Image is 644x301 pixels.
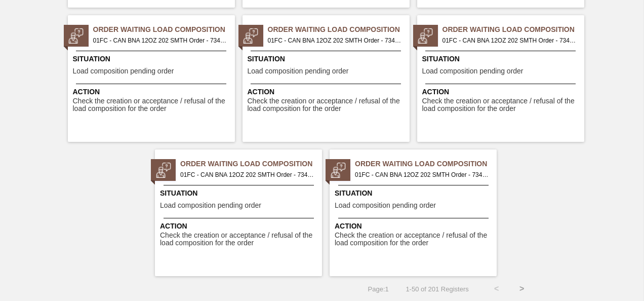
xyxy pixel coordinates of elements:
[160,221,319,232] span: Action
[335,232,494,247] span: Check the creation or acceptance / refusal of the load composition for the order
[248,54,407,64] span: Situation
[335,188,494,199] span: Situation
[335,221,494,232] span: Action
[180,169,314,180] span: 01FC - CAN BNA 12OZ 202 SMTH Order - 734257
[268,24,410,35] span: Order Waiting Load Composition
[368,285,389,293] span: Page : 1
[248,67,349,75] span: Load composition pending order
[248,97,407,113] span: Check the creation or acceptance / refusal of the load composition for the order
[160,232,319,247] span: Check the creation or acceptance / refusal of the load composition for the order
[355,169,489,180] span: 01FC - CAN BNA 12OZ 202 SMTH Order - 734258
[93,24,235,35] span: Order Waiting Load Composition
[160,188,319,199] span: Situation
[160,202,261,209] span: Load composition pending order
[268,35,401,46] span: 01FC - CAN BNA 12OZ 202 SMTH Order - 734255
[442,35,576,46] span: 01FC - CAN BNA 12OZ 202 SMTH Order - 734256
[331,163,346,178] img: status
[243,28,258,44] img: status
[68,28,84,44] img: status
[422,54,582,64] span: Situation
[404,285,469,293] span: 1 - 50 of 201 Registers
[418,28,433,44] img: status
[422,67,524,75] span: Load composition pending order
[73,87,232,97] span: Action
[156,163,171,178] img: status
[335,202,436,209] span: Load composition pending order
[422,97,582,113] span: Check the creation or acceptance / refusal of the load composition for the order
[73,54,232,64] span: Situation
[73,97,232,113] span: Check the creation or acceptance / refusal of the load composition for the order
[442,24,584,35] span: Order Waiting Load Composition
[180,159,322,169] span: Order Waiting Load Composition
[355,159,497,169] span: Order Waiting Load Composition
[422,87,582,97] span: Action
[93,35,227,46] span: 01FC - CAN BNA 12OZ 202 SMTH Order - 734254
[73,67,174,75] span: Load composition pending order
[248,87,407,97] span: Action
